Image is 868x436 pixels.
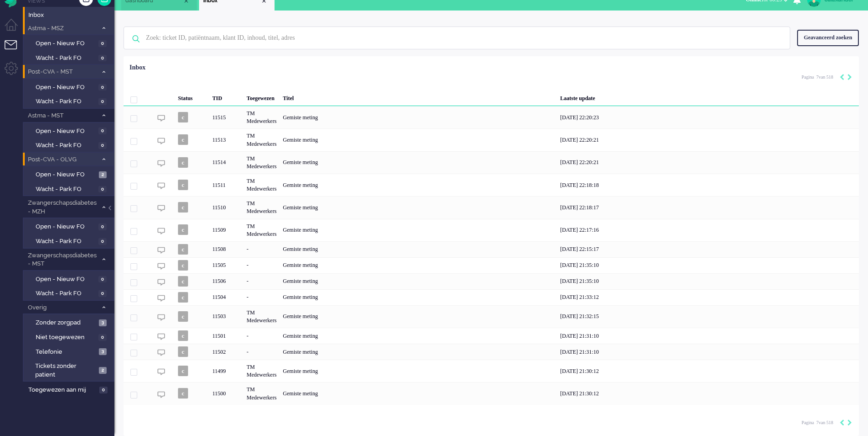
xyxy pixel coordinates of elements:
div: [DATE] 21:33:12 [557,289,859,305]
img: ic_chat_grey.svg [157,182,165,190]
span: c [178,134,188,145]
div: Gemiste meting [280,174,557,196]
div: TID [209,88,243,106]
img: ic-search-icon.svg [124,27,148,51]
div: Next [847,73,852,82]
div: Inbox [129,63,146,72]
div: Gemiste meting [280,305,557,328]
div: 11511 [124,174,859,196]
a: Tickets zonder patient 2 [27,361,113,379]
span: 0 [98,40,107,47]
div: 11503 [124,305,859,328]
span: Niet toegewezen [36,333,96,342]
div: Laatste update [557,88,859,106]
div: [DATE] 22:20:21 [557,151,859,174]
div: Gemiste meting [280,344,557,360]
div: TM Medewerkers [243,128,280,151]
li: Tickets menu [5,40,25,61]
span: 0 [98,223,107,230]
span: 0 [98,55,107,62]
img: ic_chat_grey.svg [157,368,165,376]
div: [DATE] 21:35:10 [557,257,859,273]
div: 11506 [209,273,243,289]
span: 0 [98,290,107,297]
a: Niet toegewezen 0 [27,332,113,342]
span: c [178,292,188,303]
span: c [178,346,188,357]
div: Gemiste meting [280,382,557,404]
img: ic_chat_grey.svg [157,314,165,321]
div: 11515 [209,106,243,128]
input: Page [814,420,819,426]
a: Wacht - Park FO 0 [27,96,113,106]
span: Wacht - Park FO [36,185,96,194]
div: 11503 [209,305,243,328]
div: 11501 [209,328,243,344]
div: [DATE] 22:15:17 [557,241,859,257]
div: 11513 [124,128,859,151]
div: 11502 [209,344,243,360]
div: 11513 [209,128,243,151]
a: Wacht - Park FO 0 [27,236,113,246]
img: ic_chat_grey.svg [157,391,165,399]
div: [DATE] 21:35:10 [557,273,859,289]
div: Status [175,88,209,106]
span: Wacht - Park FO [36,54,96,63]
span: c [178,244,188,255]
span: 3 [99,348,107,355]
span: Open - Nieuw FO [36,170,97,179]
div: Geavanceerd zoeken [797,30,859,46]
div: TM Medewerkers [243,219,280,241]
span: 2 [99,171,107,178]
div: - [243,289,280,305]
img: ic_chat_grey.svg [157,278,165,286]
div: - [243,241,280,257]
img: ic_chat_grey.svg [157,349,165,356]
div: 11509 [209,219,243,241]
li: Dashboard menu [5,19,25,39]
img: ic_chat_grey.svg [157,246,165,254]
div: [DATE] 21:30:12 [557,382,859,404]
div: 11509 [124,219,859,241]
span: 0 [99,387,108,393]
span: c [178,276,188,287]
a: Open - Nieuw FO 0 [27,38,113,48]
div: 11505 [124,257,859,273]
div: Gemiste meting [280,273,557,289]
div: TM Medewerkers [243,151,280,174]
div: 11511 [209,174,243,196]
span: Zwangerschapsdiabetes - MZH [27,199,97,216]
div: 11504 [209,289,243,305]
span: Wacht - Park FO [36,289,96,298]
div: TM Medewerkers [243,174,280,196]
div: Previous [840,73,844,82]
div: [DATE] 22:20:23 [557,106,859,128]
span: 0 [98,98,107,105]
span: c [178,112,188,122]
div: [DATE] 21:30:12 [557,360,859,382]
span: Wacht - Park FO [36,237,96,246]
a: Open - Nieuw FO 0 [27,274,113,284]
a: Toegewezen aan mij 0 [27,384,114,394]
a: Inbox [27,10,114,20]
img: ic_chat_grey.svg [157,227,165,235]
div: [DATE] 21:31:10 [557,328,859,344]
div: 11508 [124,241,859,257]
div: 11499 [124,360,859,382]
div: Gemiste meting [280,257,557,273]
a: Open - Nieuw FO 2 [27,169,113,179]
a: Wacht - Park FO 0 [27,288,113,298]
div: 11514 [209,151,243,174]
img: ic_chat_grey.svg [157,204,165,212]
div: Titel [280,88,557,106]
div: Gemiste meting [280,328,557,344]
span: 0 [98,186,107,193]
div: 11502 [124,344,859,360]
span: Open - Nieuw FO [36,223,96,231]
div: [DATE] 22:18:18 [557,174,859,196]
div: Pagination [802,70,852,84]
span: c [178,330,188,341]
img: ic_chat_grey.svg [157,114,165,122]
span: Wacht - Park FO [36,141,96,150]
span: 0 [98,276,107,283]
